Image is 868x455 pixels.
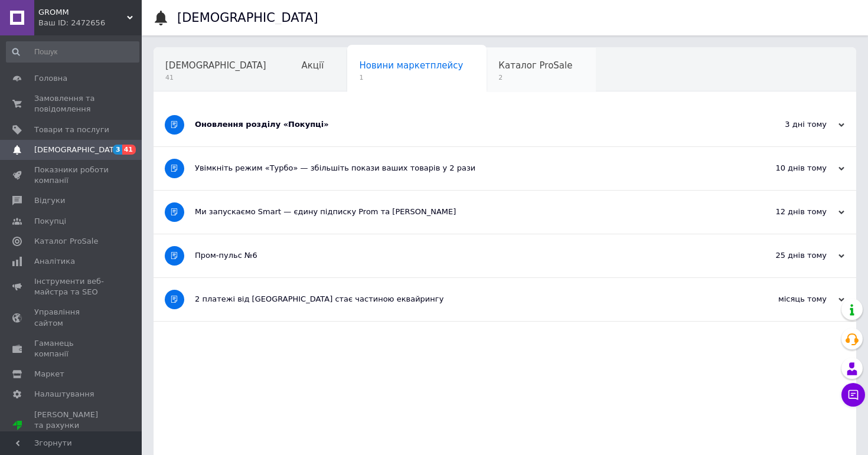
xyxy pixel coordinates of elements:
span: Товари та послуги [34,125,109,135]
span: 41 [165,73,266,82]
span: [DEMOGRAPHIC_DATA] [165,60,266,71]
div: Ваш ID: 2472656 [38,18,142,28]
span: Маркет [34,369,64,379]
span: Замовлення та повідомлення [34,93,109,114]
div: Увімкніть режим «Турбо» — збільшіть покази ваших товарів у 2 рази [195,163,726,174]
div: Ми запускаємо Smart — єдину підписку Prom та [PERSON_NAME] [195,207,726,217]
div: 10 днів тому [726,163,844,174]
span: Новини маркетплейсу [359,60,463,71]
span: 3 [113,145,122,155]
span: Відгуки [34,195,65,206]
span: Аналітика [34,256,75,267]
span: Гаманець компанії [34,338,109,359]
div: 3 дні тому [726,119,844,130]
span: Управління сайтом [34,307,109,328]
div: 12 днів тому [726,207,844,217]
span: 41 [122,145,136,155]
span: GROMM [38,7,127,18]
span: Головна [34,73,67,84]
span: [DEMOGRAPHIC_DATA] [34,145,122,155]
span: Каталог ProSale [34,236,98,247]
span: Акції [302,60,324,71]
span: 2 [498,73,572,82]
div: місяць тому [726,294,844,305]
div: 2 платежі від [GEOGRAPHIC_DATA] стає частиною еквайрингу [195,294,726,305]
span: [PERSON_NAME] та рахунки [34,410,109,442]
div: Пром-пульс №6 [195,250,726,261]
div: Оновлення розділу «Покупці» [195,119,726,130]
div: Prom топ [34,431,109,441]
span: Каталог ProSale [498,60,572,71]
button: Чат з покупцем [841,383,865,407]
span: Налаштування [34,389,94,400]
div: 25 днів тому [726,250,844,261]
input: Пошук [6,41,139,63]
span: 1 [359,73,463,82]
span: Інструменти веб-майстра та SEO [34,276,109,297]
h1: [DEMOGRAPHIC_DATA] [177,11,318,25]
span: Показники роботи компанії [34,165,109,186]
span: Покупці [34,216,66,227]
